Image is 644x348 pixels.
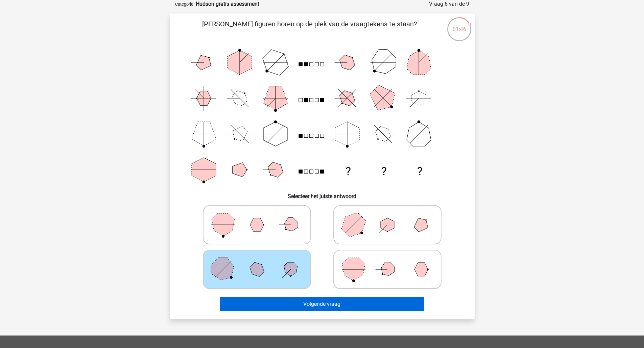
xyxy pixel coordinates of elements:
h6: Selecteer het juiste antwoord [181,188,464,199]
small: Categorie: [175,2,194,7]
div: 01:46 [447,17,472,33]
p: [PERSON_NAME] figuren horen op de plek van de vraagtekens te staan? [181,19,438,39]
button: Volgende vraag [220,297,424,311]
text: ? [417,165,423,178]
strong: Hudson gratis assessment [196,1,259,7]
text: ? [381,165,386,178]
text: ? [345,165,351,178]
